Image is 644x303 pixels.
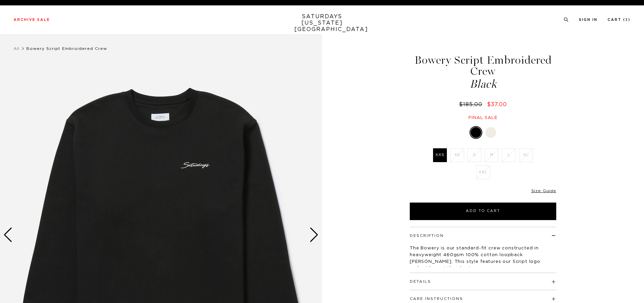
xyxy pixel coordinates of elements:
del: $185.00 [459,102,485,107]
a: Size Guide [531,189,556,193]
button: Details [410,280,431,283]
span: $37.00 [487,102,507,107]
button: Add to Cart [410,203,556,220]
h1: Bowery Script Embroidered Crew [409,55,557,90]
div: Final sale [409,115,557,121]
div: Previous slide [3,228,12,242]
span: Black [409,79,557,90]
a: All [14,47,20,51]
div: Next slide [310,228,319,242]
small: 3 [625,19,628,22]
label: XXS [433,148,447,162]
a: Archive Sale [14,18,50,22]
span: Bowery Script Embroidered Crew [26,47,107,51]
button: Care Instructions [410,297,463,301]
button: Description [410,234,444,238]
a: Sign In [579,18,597,22]
a: Cart (3) [608,18,630,22]
a: SATURDAYS[US_STATE][GEOGRAPHIC_DATA] [294,13,350,33]
p: The Bowery is our standard-fit crew constructed in heavyweight 460gsm 100% cotton loopback [PERSO... [410,245,556,272]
